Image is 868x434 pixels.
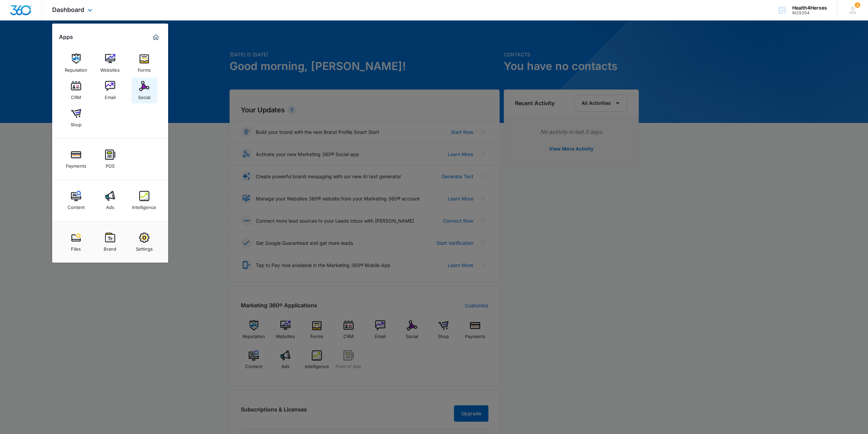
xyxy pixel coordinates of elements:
[63,229,89,255] a: Files
[150,32,161,43] a: Marketing 360® Dashboard
[106,160,115,169] div: POS
[131,50,157,76] a: Forms
[97,229,123,255] a: Brand
[63,105,89,131] a: Shop
[138,91,150,100] div: Social
[97,187,123,213] a: Ads
[131,229,157,255] a: Settings
[97,50,123,76] a: Websites
[132,201,156,210] div: Intelligence
[71,91,81,100] div: CRM
[138,64,151,73] div: Forms
[63,50,89,76] a: Reputation
[855,2,860,8] span: 1
[100,64,120,73] div: Websites
[71,118,82,127] div: Shop
[68,201,85,210] div: Content
[97,78,123,103] a: Email
[59,34,73,40] h2: Apps
[855,2,860,8] div: notifications count
[105,91,116,100] div: Email
[71,243,81,252] div: Files
[97,146,123,172] a: POS
[792,5,827,11] div: account name
[52,6,84,13] span: Dashboard
[106,201,114,210] div: Ads
[65,64,87,73] div: Reputation
[136,243,153,252] div: Settings
[104,243,116,252] div: Brand
[63,78,89,103] a: CRM
[131,78,157,103] a: Social
[66,160,86,169] div: Payments
[63,187,89,213] a: Content
[792,11,827,15] div: account id
[63,146,89,172] a: Payments
[131,187,157,213] a: Intelligence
